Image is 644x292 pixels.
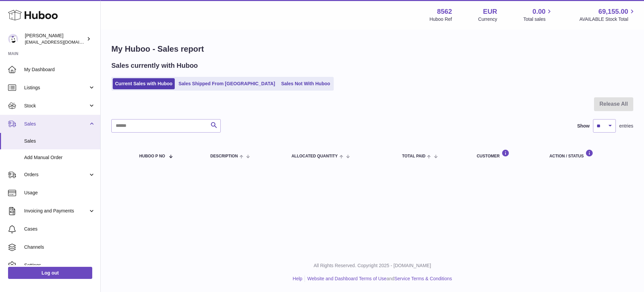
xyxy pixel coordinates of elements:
span: Add Manual Order [24,154,95,161]
h1: My Huboo - Sales report [111,44,633,54]
span: Stock [24,103,88,109]
div: Customer [477,149,536,158]
div: [PERSON_NAME] [25,33,85,45]
a: Sales Shipped From [GEOGRAPHIC_DATA] [176,78,277,89]
span: Total sales [523,16,553,22]
span: Listings [24,85,88,91]
strong: 8562 [437,7,452,16]
span: Total paid [402,154,426,158]
span: entries [619,123,633,129]
a: Website and Dashboard Terms of Use [307,276,386,281]
a: 0.00 Total sales [523,7,553,22]
div: Action / Status [549,149,627,158]
span: My Dashboard [24,66,95,73]
span: Description [210,154,238,158]
p: All Rights Reserved. Copyright 2025 - [DOMAIN_NAME] [106,262,639,269]
span: Sales [24,138,95,144]
span: Usage [24,190,95,196]
span: Huboo P no [139,154,165,158]
a: 69,155.00 AVAILABLE Stock Total [579,7,636,22]
span: 0.00 [533,7,546,16]
span: 69,155.00 [598,7,628,16]
span: Invoicing and Payments [24,208,88,214]
a: Log out [8,267,92,279]
strong: EUR [483,7,497,16]
a: Service Terms & Conditions [394,276,452,281]
span: Settings [24,262,95,269]
span: Sales [24,121,88,127]
img: fumi@codeofbell.com [8,34,18,44]
span: AVAILABLE Stock Total [579,16,636,22]
span: [EMAIL_ADDRESS][DOMAIN_NAME] [25,39,99,45]
li: and [305,276,452,282]
span: Channels [24,244,95,250]
div: Huboo Ref [430,16,452,22]
span: Orders [24,172,88,178]
span: Cases [24,226,95,232]
h2: Sales currently with Huboo [111,61,198,70]
label: Show [577,123,590,129]
a: Current Sales with Huboo [113,78,175,89]
div: Currency [478,16,497,22]
span: ALLOCATED Quantity [291,154,338,158]
a: Sales Not With Huboo [279,78,332,89]
a: Help [293,276,303,281]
